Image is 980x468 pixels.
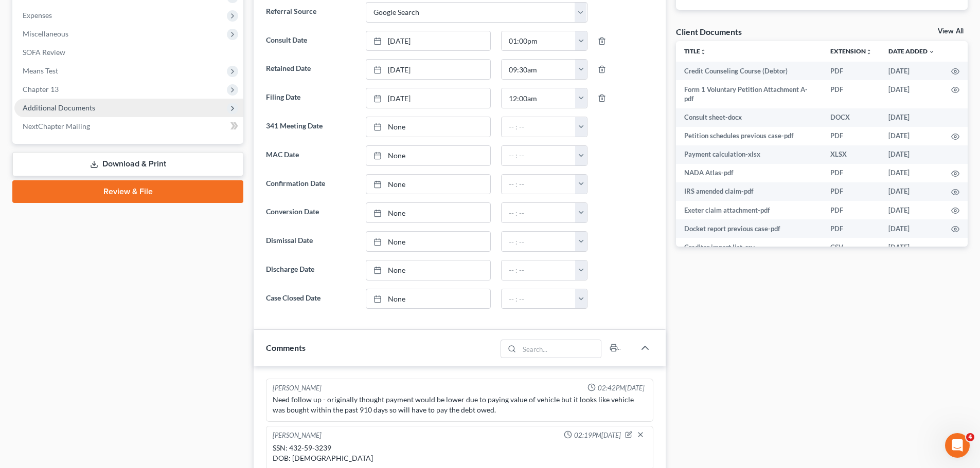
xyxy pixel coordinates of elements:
td: [DATE] [880,127,943,145]
td: [DATE] [880,164,943,182]
a: View All [938,28,964,35]
td: Exeter claim attachment-pdf [676,201,822,219]
td: CSV [822,238,880,256]
span: 02:19PM[DATE] [574,430,621,440]
a: Date Added expand_more [888,47,935,55]
span: Additional Documents [23,103,95,112]
input: -- : -- [502,31,576,51]
div: [PERSON_NAME] [273,383,322,393]
a: None [366,203,490,222]
a: [DATE] [366,31,490,51]
a: None [366,175,490,194]
a: None [366,232,490,251]
label: 341 Meeting Date [261,117,360,137]
label: Confirmation Date [261,174,360,195]
td: PDF [822,201,880,219]
td: Form 1 Voluntary Petition Attachment A-pdf [676,80,822,108]
div: SSN: 432-59-3239 DOB: [DEMOGRAPHIC_DATA] [273,443,647,463]
i: expand_more [929,49,935,55]
td: Payment calculation-xlsx [676,145,822,164]
span: Comments [266,343,306,352]
a: None [366,260,490,280]
input: -- : -- [502,260,576,280]
span: 02:42PM[DATE] [598,383,645,393]
label: Referral Source [261,2,360,23]
label: Retained Date [261,59,360,80]
input: -- : -- [502,203,576,222]
input: -- : -- [502,289,576,309]
td: PDF [822,80,880,108]
i: unfold_more [866,49,872,55]
input: -- : -- [502,60,576,79]
i: unfold_more [700,49,706,55]
a: None [366,289,490,309]
a: Extensionunfold_more [830,47,872,55]
label: Case Closed Date [261,289,360,309]
td: Petition schedules previous case-pdf [676,127,822,145]
span: Expenses [23,11,52,20]
a: Download & Print [12,152,243,176]
div: [PERSON_NAME] [273,430,322,441]
td: [DATE] [880,108,943,127]
span: Means Test [23,66,58,75]
span: NextChapter Mailing [23,122,90,130]
td: PDF [822,219,880,238]
td: [DATE] [880,145,943,164]
td: [DATE] [880,62,943,80]
input: -- : -- [502,175,576,194]
td: PDF [822,62,880,80]
td: Consult sheet-docx [676,108,822,127]
td: [DATE] [880,238,943,256]
a: SOFA Review [14,43,243,62]
td: [DATE] [880,80,943,108]
span: SOFA Review [23,48,65,57]
label: Conversion Date [261,202,360,223]
td: [DATE] [880,219,943,238]
td: NADA Atlas-pdf [676,164,822,182]
input: -- : -- [502,232,576,251]
span: Chapter 13 [23,85,59,93]
label: Dismissal Date [261,231,360,252]
label: Consult Date [261,31,360,51]
a: [DATE] [366,60,490,79]
a: Titleunfold_more [684,47,706,55]
label: MAC Date [261,145,360,166]
td: IRS amended claim-pdf [676,182,822,201]
input: -- : -- [502,146,576,165]
td: Creditor import list-csv [676,238,822,256]
td: PDF [822,164,880,182]
span: Miscellaneous [23,29,68,38]
td: [DATE] [880,182,943,201]
a: NextChapter Mailing [14,117,243,136]
span: 4 [966,433,974,441]
a: Review & File [12,180,243,203]
td: PDF [822,182,880,201]
label: Discharge Date [261,260,360,280]
td: Credit Counseling Course (Debtor) [676,62,822,80]
input: Search... [520,340,601,358]
input: -- : -- [502,117,576,137]
label: Filing Date [261,88,360,108]
input: -- : -- [502,88,576,108]
div: Client Documents [676,26,742,37]
iframe: Intercom live chat [945,433,970,458]
td: Docket report previous case-pdf [676,219,822,238]
a: None [366,117,490,137]
td: [DATE] [880,201,943,219]
td: PDF [822,127,880,145]
a: [DATE] [366,88,490,108]
td: DOCX [822,108,880,127]
td: XLSX [822,145,880,164]
div: Need follow up - originally thought payment would be lower due to paying value of vehicle but it ... [273,395,647,415]
a: None [366,146,490,165]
